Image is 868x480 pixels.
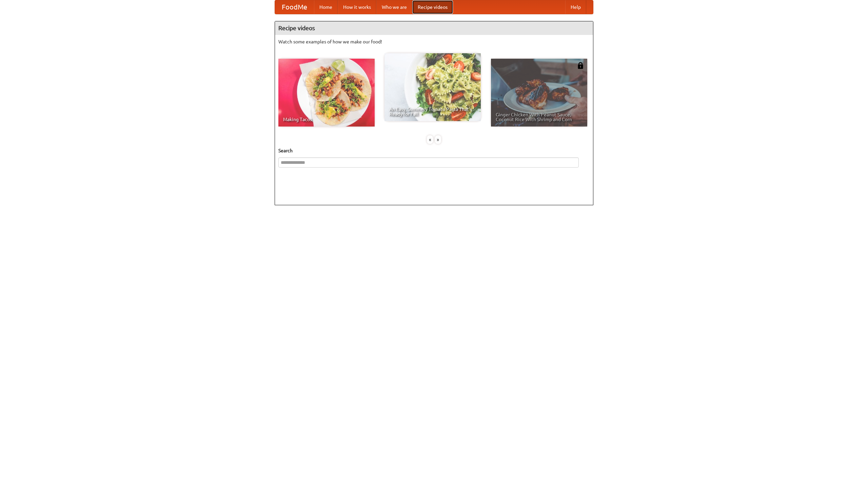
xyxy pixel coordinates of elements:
a: Help [565,0,586,14]
a: How it works [338,0,376,14]
a: Home [314,0,338,14]
a: Making Tacos [278,59,375,127]
p: Watch some examples of how we make our food! [278,38,590,45]
h5: Search [278,147,590,154]
div: » [435,135,441,144]
span: Making Tacos [283,117,370,122]
a: An Easy, Summery Tomato Pasta That's Ready for Fall [384,53,481,121]
a: FoodMe [275,0,314,14]
a: Recipe videos [412,0,453,14]
div: « [427,135,433,144]
h4: Recipe videos [275,21,593,35]
a: Who we are [376,0,412,14]
img: 483408.png [577,62,584,69]
span: An Easy, Summery Tomato Pasta That's Ready for Fall [389,107,476,116]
